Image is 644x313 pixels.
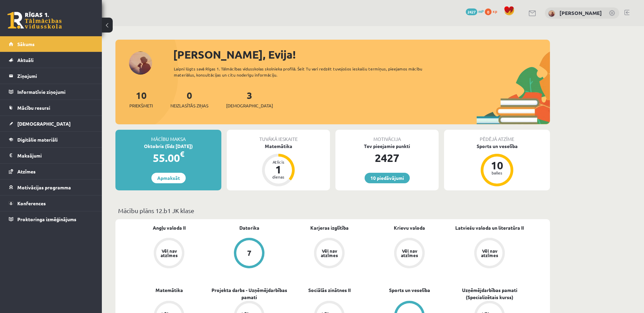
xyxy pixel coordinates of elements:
span: Digitālie materiāli [17,137,58,143]
a: Sākums [9,36,93,52]
div: Atlicis [268,160,289,164]
div: 10 [487,160,507,171]
span: Konferences [17,200,46,206]
div: balles [487,171,507,175]
a: [DEMOGRAPHIC_DATA] [9,116,93,131]
a: Digitālie materiāli [9,132,93,147]
a: Ziņojumi [9,68,93,84]
span: 2427 [466,8,477,15]
legend: Ziņojumi [17,68,93,84]
span: mP [478,8,484,14]
div: Motivācija [335,130,439,143]
a: Matemātika [155,287,183,294]
div: 7 [247,249,252,257]
a: Maksājumi [9,148,93,163]
legend: Maksājumi [17,148,93,163]
a: Projekta darbs - Uzņēmējdarbības pamati [209,287,289,301]
div: Vēl nav atzīmes [160,249,179,257]
div: Pēdējā atzīme [444,130,550,143]
span: Neizlasītās ziņas [170,102,208,109]
div: Vēl nav atzīmes [400,249,419,257]
span: [DEMOGRAPHIC_DATA] [226,102,273,109]
div: 1 [268,164,289,175]
a: 7 [209,238,289,270]
a: Latviešu valoda un literatūra II [455,224,524,231]
div: dienas [268,175,289,179]
a: Krievu valoda [394,224,425,231]
span: Sākums [17,41,35,47]
a: Proktoringa izmēģinājums [9,211,93,227]
a: Uzņēmējdarbības pamati (Specializētais kurss) [449,287,530,301]
a: Apmaksāt [151,173,186,183]
a: Vēl nav atzīmes [129,238,209,270]
span: Proktoringa izmēģinājums [17,216,76,222]
a: Sports un veselība 10 balles [444,143,550,187]
a: Vēl nav atzīmes [289,238,369,270]
span: xp [493,8,497,14]
div: Sports un veselība [444,143,550,150]
div: Tev pieejamie punkti [335,143,439,150]
a: 0 xp [485,8,500,14]
a: Datorika [239,224,259,231]
a: Vēl nav atzīmes [369,238,449,270]
a: [PERSON_NAME] [559,9,602,16]
a: 10Priekšmeti [129,89,153,109]
div: Laipni lūgts savā Rīgas 1. Tālmācības vidusskolas skolnieka profilā. Šeit Tu vari redzēt tuvojošo... [174,66,435,78]
a: Sports un veselība [389,287,430,294]
a: Informatīvie ziņojumi [9,84,93,100]
div: [PERSON_NAME], Evija! [173,46,550,63]
a: Sociālās zinātnes II [308,287,351,294]
span: Motivācijas programma [17,184,71,190]
a: Mācību resursi [9,100,93,116]
div: Vēl nav atzīmes [320,249,339,257]
a: Rīgas 1. Tālmācības vidusskola [7,12,62,29]
a: Konferences [9,195,93,211]
span: Aktuāli [17,57,34,63]
a: 0Neizlasītās ziņas [170,89,208,109]
img: Evija Grasberga [548,10,555,17]
a: Karjeras izglītība [310,224,349,231]
div: 55.00 [115,150,221,166]
a: Angļu valoda II [153,224,186,231]
div: 2427 [335,150,439,166]
a: Motivācijas programma [9,180,93,195]
span: Mācību resursi [17,105,50,111]
span: [DEMOGRAPHIC_DATA] [17,121,71,127]
a: Vēl nav atzīmes [449,238,530,270]
a: Atzīmes [9,164,93,179]
div: Tuvākā ieskaite [227,130,330,143]
span: € [180,149,184,159]
p: Mācību plāns 12.b1 JK klase [118,206,547,215]
a: Aktuāli [9,52,93,68]
a: Matemātika Atlicis 1 dienas [227,143,330,187]
div: Matemātika [227,143,330,150]
a: 2427 mP [466,8,484,14]
legend: Informatīvie ziņojumi [17,84,93,100]
span: Priekšmeti [129,102,153,109]
div: Vēl nav atzīmes [480,249,499,257]
div: Mācību maksa [115,130,221,143]
span: 0 [485,8,492,15]
a: 3[DEMOGRAPHIC_DATA] [226,89,273,109]
a: 10 piedāvājumi [365,173,410,183]
div: Oktobris (līdz [DATE]) [115,143,221,150]
span: Atzīmes [17,168,36,174]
